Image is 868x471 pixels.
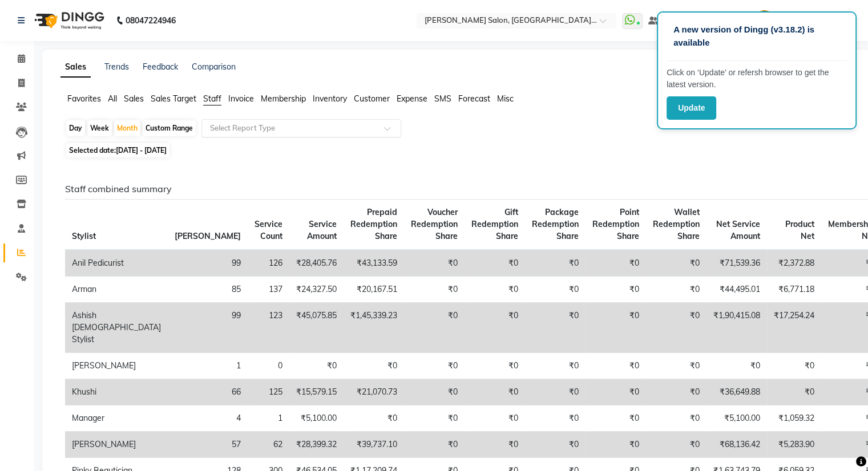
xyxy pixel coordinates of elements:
td: Arman [65,277,168,303]
td: ₹20,167.51 [344,277,404,303]
td: ₹45,075.85 [289,303,344,353]
a: Comparison [192,62,236,72]
span: Service Count [255,219,282,241]
td: ₹0 [586,432,646,458]
span: Inventory [313,94,347,104]
td: [PERSON_NAME] [65,432,168,458]
td: 62 [248,432,289,458]
b: 08047224946 [126,5,176,36]
span: Customer [354,94,390,104]
td: ₹0 [344,405,404,432]
td: ₹1,059.32 [767,405,821,432]
h6: Staff combined summary [65,184,843,194]
td: ₹0 [465,432,525,458]
span: Wallet Redemption Share [653,207,700,241]
span: Gift Redemption Share [471,207,518,241]
td: ₹0 [586,379,646,405]
td: ₹28,405.76 [289,250,344,277]
div: Month [114,120,140,136]
td: ₹0 [586,303,646,353]
td: ₹0 [767,353,821,379]
span: Misc [497,94,514,104]
td: ₹0 [525,432,586,458]
td: ₹0 [465,277,525,303]
td: ₹0 [289,353,344,379]
div: Week [87,120,112,136]
td: ₹0 [646,379,706,405]
td: [PERSON_NAME] [65,353,168,379]
span: Package Redemption Share [532,207,579,241]
div: Day [66,120,85,136]
span: Net Service Amount [716,219,760,241]
td: ₹1,90,415.08 [706,303,767,353]
td: ₹6,771.18 [767,277,821,303]
td: ₹43,133.59 [344,250,404,277]
td: ₹5,100.00 [706,405,767,432]
div: Custom Range [143,120,196,136]
td: ₹0 [404,432,465,458]
a: Trends [104,62,129,72]
span: Voucher Redemption Share [411,207,458,241]
td: ₹68,136.42 [706,432,767,458]
td: ₹0 [404,250,465,277]
span: Sales Target [151,94,196,104]
span: Product Net [785,219,814,241]
td: ₹0 [404,277,465,303]
span: Service Amount [307,219,337,241]
td: ₹0 [344,353,404,379]
td: ₹28,399.32 [289,432,344,458]
td: 126 [248,250,289,277]
td: ₹15,579.15 [289,379,344,405]
td: ₹0 [465,250,525,277]
td: ₹0 [404,379,465,405]
td: ₹0 [525,250,586,277]
td: 57 [168,432,248,458]
td: 125 [248,379,289,405]
td: ₹0 [465,405,525,432]
td: Ashish [DEMOGRAPHIC_DATA] Stylist [65,303,168,353]
td: ₹0 [586,250,646,277]
a: Feedback [143,62,178,72]
button: Update [667,96,716,120]
td: ₹39,737.10 [344,432,404,458]
img: logo [29,5,107,36]
td: ₹0 [465,303,525,353]
span: Staff [203,94,221,104]
td: ₹0 [646,405,706,432]
td: ₹5,100.00 [289,405,344,432]
p: A new version of Dingg (v3.18.2) is available [673,23,840,49]
td: ₹1,45,339.23 [344,303,404,353]
td: 99 [168,250,248,277]
span: Membership [261,94,306,104]
td: ₹24,327.50 [289,277,344,303]
td: ₹0 [646,353,706,379]
td: ₹0 [525,277,586,303]
td: 99 [168,303,248,353]
td: ₹0 [767,379,821,405]
td: ₹2,372.88 [767,250,821,277]
td: ₹0 [404,353,465,379]
span: Favorites [67,94,101,104]
span: Expense [397,94,427,104]
td: ₹71,539.36 [706,250,767,277]
td: ₹0 [646,250,706,277]
td: ₹0 [525,379,586,405]
td: 1 [168,353,248,379]
span: Invoice [228,94,254,104]
span: Sales [124,94,144,104]
p: Click on ‘Update’ or refersh browser to get the latest version. [667,67,847,91]
td: ₹44,495.01 [706,277,767,303]
td: ₹36,649.88 [706,379,767,405]
span: SMS [434,94,451,104]
td: 66 [168,379,248,405]
td: 85 [168,277,248,303]
a: Sales [60,57,91,78]
span: Selected date: [66,143,169,157]
td: ₹0 [465,379,525,405]
td: ₹0 [646,303,706,353]
td: 1 [248,405,289,432]
td: ₹0 [646,277,706,303]
span: [DATE] - [DATE] [116,146,167,155]
span: Forecast [458,94,490,104]
td: 0 [248,353,289,379]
